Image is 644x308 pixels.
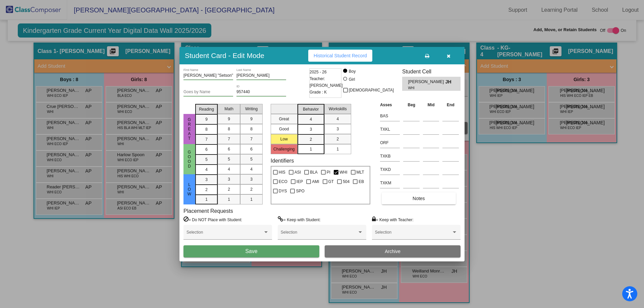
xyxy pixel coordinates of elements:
input: assessment [380,165,400,175]
span: BLA [310,168,318,176]
span: 1 [205,196,208,202]
th: Asses [378,101,401,109]
span: Behavior [303,106,319,112]
span: SPO [296,187,304,195]
span: 9 [250,116,253,122]
span: 504 [343,178,350,186]
span: HIS [279,168,285,176]
span: Save [245,248,257,254]
span: 6 [205,146,208,152]
span: Good [186,150,193,169]
span: GT [328,178,334,186]
span: WHI [408,85,440,90]
span: Archive [385,249,400,254]
span: 5 [228,156,230,162]
span: Notes [413,196,425,201]
span: Grade : K [310,89,327,96]
span: 8 [228,126,230,132]
span: 2 [205,187,208,193]
span: 3 [336,126,339,132]
span: [DEMOGRAPHIC_DATA] [349,86,394,94]
input: assessment [380,151,400,161]
input: assessment [380,178,400,188]
h3: Student Cell [402,68,461,75]
span: 2025 - 26 [310,69,327,75]
span: 2 [336,136,339,142]
span: 9 [205,116,208,122]
span: Teacher: [PERSON_NAME] [310,75,343,89]
div: Boy [348,68,356,74]
span: 1 [336,146,339,152]
span: 8 [205,126,208,132]
span: 5 [250,156,253,162]
span: 6 [228,146,230,152]
span: 1 [250,196,253,202]
th: Mid [421,101,441,109]
span: 8 [250,126,253,132]
span: Historical Student Record [314,53,367,58]
span: 4 [250,166,253,172]
label: = Keep with Teacher: [372,216,414,223]
span: ASI [294,168,301,176]
span: Reading [199,106,214,112]
h3: Student Card - Edit Mode [185,51,264,60]
span: 4 [310,116,312,122]
th: Beg [401,101,421,109]
span: 1 [310,146,312,152]
span: 4 [228,166,230,172]
span: JH [445,78,455,85]
span: 3 [310,126,312,132]
span: EB [359,178,364,186]
label: = Do NOT Place with Student: [183,216,242,223]
button: Archive [325,245,461,257]
input: assessment [380,124,400,134]
span: 3 [205,177,208,183]
span: WHI [339,168,347,176]
span: AMI [312,178,319,186]
th: End [441,101,461,109]
span: 9 [228,116,230,122]
span: IEP [297,178,303,186]
span: 7 [205,136,208,142]
span: 3 [228,176,230,182]
span: 1 [228,196,230,202]
input: Enter ID [236,90,286,95]
button: Save [183,245,319,257]
label: Placement Requests [183,208,233,214]
span: [PERSON_NAME] "Setson" [PERSON_NAME] [408,78,445,85]
span: 3 [250,176,253,182]
label: Identifiers [271,158,294,164]
span: Low [186,182,193,196]
span: Writing [245,106,258,112]
span: Great [186,117,193,141]
span: 2 [228,186,230,192]
span: 7 [250,136,253,142]
input: assessment [380,138,400,148]
label: = Keep with Student: [278,216,321,223]
span: 2 [310,136,312,142]
span: 2 [250,186,253,192]
span: 4 [336,116,339,122]
span: DYS [279,187,287,195]
button: Historical Student Record [308,50,372,62]
span: 6 [250,146,253,152]
input: goes by name [183,90,233,95]
span: 7 [228,136,230,142]
span: Workskills [329,106,347,112]
span: ECO [279,178,287,186]
button: Notes [382,192,455,204]
span: MLT [357,168,364,176]
span: PI [327,168,330,176]
span: 4 [205,167,208,173]
input: assessment [380,111,400,121]
span: Math [224,106,233,112]
span: 5 [205,157,208,163]
div: Girl [348,76,355,82]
